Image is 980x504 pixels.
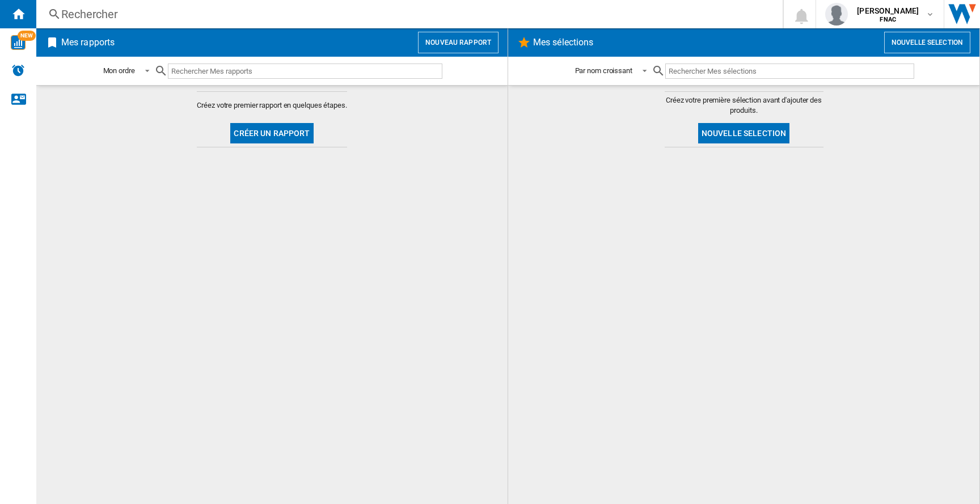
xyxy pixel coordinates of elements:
[230,123,313,143] button: Créer un rapport
[665,95,823,116] span: Créez votre première sélection avant d'ajouter des produits.
[18,31,36,41] span: NEW
[11,63,25,77] img: alerts-logo.svg
[168,63,442,79] input: Rechercher Mes rapports
[857,5,919,16] span: [PERSON_NAME]
[531,32,595,53] h2: Mes sélections
[825,3,848,26] img: profile.jpg
[665,63,914,79] input: Rechercher Mes sélections
[418,32,499,53] button: Nouveau rapport
[884,32,970,53] button: Nouvelle selection
[880,16,896,23] b: FNAC
[197,100,347,111] span: Créez votre premier rapport en quelques étapes.
[11,35,26,50] img: wise-card.svg
[575,66,632,75] div: Par nom croissant
[61,6,753,22] div: Rechercher
[698,123,790,143] button: Nouvelle selection
[59,32,117,53] h2: Mes rapports
[103,66,135,75] div: Mon ordre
